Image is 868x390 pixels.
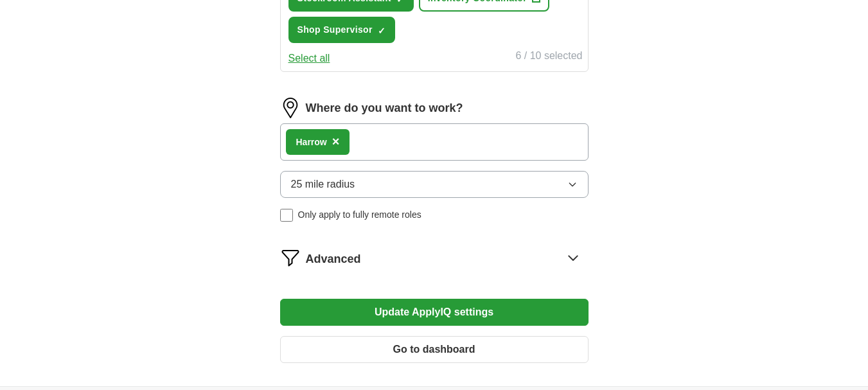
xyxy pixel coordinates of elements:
button: 25 mile radius [280,171,589,198]
span: 25 mile radius [291,177,355,192]
div: 6 / 10 selected [515,48,582,66]
label: Where do you want to work? [306,100,463,117]
img: location.png [280,98,301,118]
span: ✓ [378,26,385,36]
input: Only apply to fully remote roles [280,209,293,222]
button: Select all [288,51,330,66]
button: Go to dashboard [280,336,589,363]
button: Shop Supervisor✓ [288,17,395,43]
span: Only apply to fully remote roles [298,208,421,222]
span: Advanced [306,251,361,268]
button: × [332,132,340,152]
button: Update ApplyIQ settings [280,299,589,326]
span: Shop Supervisor [297,23,373,37]
img: filter [280,247,301,268]
div: Harrow [296,136,327,149]
span: × [332,134,340,148]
